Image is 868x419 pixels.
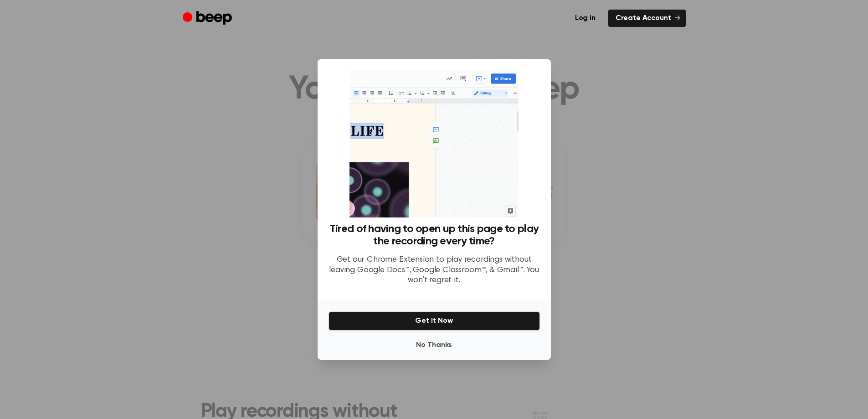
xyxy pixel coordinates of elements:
a: Beep [183,10,234,27]
button: No Thanks [329,336,540,354]
h3: Tired of having to open up this page to play the recording every time? [329,223,540,248]
button: Get It Now [329,311,540,331]
img: Beep extension in action [349,70,519,217]
a: Create Account [608,10,686,27]
a: Log in [568,10,603,27]
p: Get our Chrome Extension to play recordings without leaving Google Docs™, Google Classroom™, & Gm... [329,255,540,286]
